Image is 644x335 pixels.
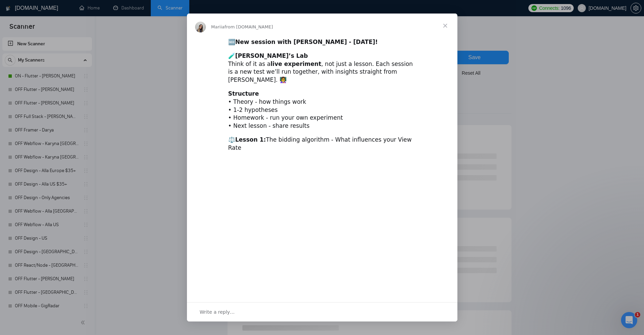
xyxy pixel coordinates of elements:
[228,38,416,46] div: 🆕
[228,90,259,97] b: Structure
[228,90,416,130] div: • Theory - how things work • 1-2 hypotheses • Homework - run your own experiment • Next lesson - ...
[235,39,378,45] b: New session with [PERSON_NAME] - [DATE]!
[211,24,225,29] span: Mariia
[270,61,321,67] b: live experiment
[224,24,273,29] span: from [DOMAIN_NAME]
[200,308,235,316] span: Write a reply…
[235,136,266,143] b: Lesson 1:
[195,22,206,32] img: Profile image for Mariia
[228,52,416,84] div: 🧪 Think of it as a , not just a lesson. Each session is a new test we’ll run together, with insig...
[235,52,308,59] b: [PERSON_NAME]’s Lab
[228,136,416,152] div: ⚖️ The bidding algorithm - What influences your View Rate
[433,14,457,38] span: Close
[187,302,457,321] div: Open conversation and reply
